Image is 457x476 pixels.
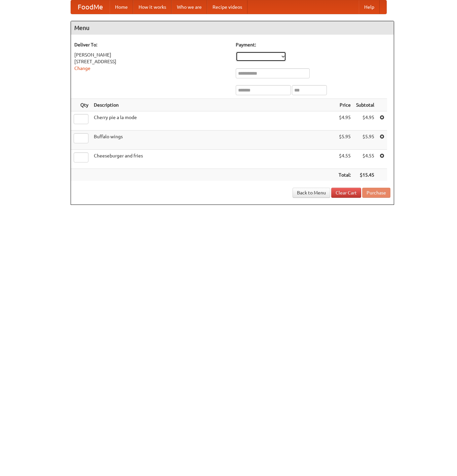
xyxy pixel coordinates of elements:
[236,41,390,48] h5: Payment:
[74,58,229,65] div: [STREET_ADDRESS]
[71,21,394,35] h4: Menu
[359,0,380,14] a: Help
[71,0,110,14] a: FoodMe
[172,0,207,14] a: Who we are
[91,131,336,150] td: Buffalo wings
[353,169,377,181] th: $15.45
[91,150,336,169] td: Cheeseburger and fries
[110,0,133,14] a: Home
[91,111,336,131] td: Cherry pie a la mode
[74,51,229,58] div: [PERSON_NAME]
[293,188,330,198] a: Back to Menu
[336,111,353,131] td: $4.95
[71,99,91,111] th: Qty
[362,188,390,198] button: Purchase
[336,169,353,181] th: Total:
[353,131,377,150] td: $5.95
[353,99,377,111] th: Subtotal
[207,0,247,14] a: Recipe videos
[74,41,229,48] h5: Deliver To:
[91,99,336,111] th: Description
[336,131,353,150] td: $5.95
[74,66,90,71] a: Change
[353,150,377,169] td: $4.55
[133,0,172,14] a: How it works
[336,150,353,169] td: $4.55
[331,188,361,198] a: Clear Cart
[353,111,377,131] td: $4.95
[336,99,353,111] th: Price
